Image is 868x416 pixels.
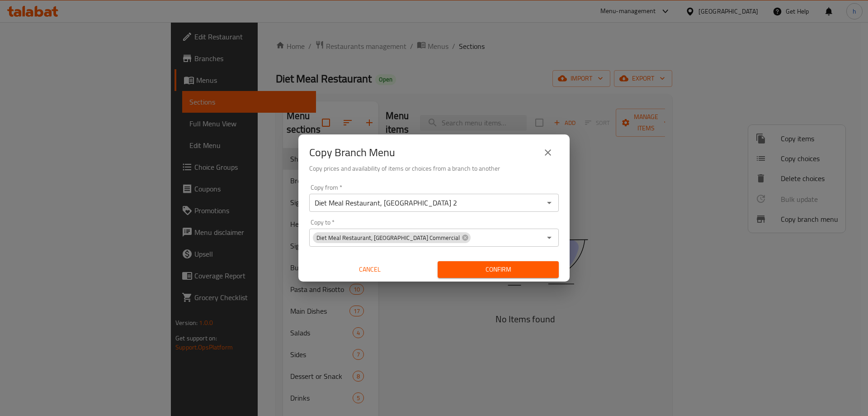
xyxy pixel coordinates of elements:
h6: Copy prices and availability of items or choices from a branch to another [309,163,559,173]
button: Open [543,231,556,244]
h2: Copy Branch Menu [309,145,395,160]
button: close [537,142,559,163]
span: Diet Meal Restaurant, [GEOGRAPHIC_DATA] Commercial [313,234,463,242]
button: Cancel [309,261,430,278]
div: Diet Meal Restaurant, [GEOGRAPHIC_DATA] Commercial [313,232,471,243]
button: Confirm [438,261,559,278]
span: Confirm [445,264,552,275]
button: Open [543,196,556,209]
span: Cancel [313,264,427,275]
